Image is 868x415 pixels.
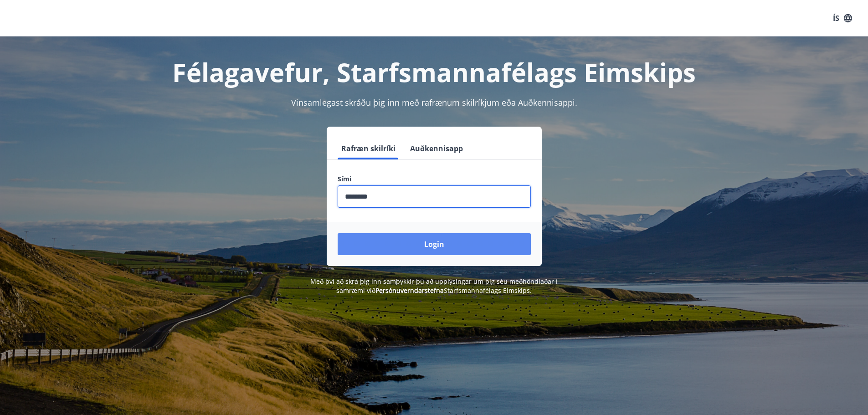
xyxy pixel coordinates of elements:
[291,97,577,108] span: Vinsamlegast skráðu þig inn með rafrænum skilríkjum eða Auðkennisappi.
[375,286,444,295] a: Persónuverndarstefna
[406,138,467,159] button: Auðkennisapp
[338,174,531,184] label: Sími
[338,138,399,159] button: Rafræn skilríki
[828,10,857,26] button: ÍS
[338,233,531,255] button: Login
[117,55,751,89] h1: Félagavefur, Starfsmannafélags Eimskips
[310,277,558,295] span: Með því að skrá þig inn samþykkir þú að upplýsingar um þig séu meðhöndlaðar í samræmi við Starfsm...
